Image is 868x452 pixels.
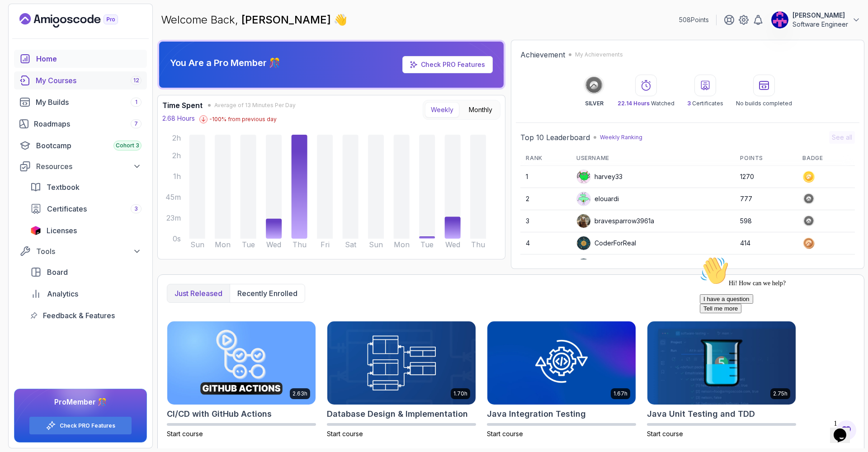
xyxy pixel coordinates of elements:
[170,56,280,69] p: You Are a Pro Member 🎊
[175,288,222,299] p: Just released
[402,56,493,73] a: Check PRO Features
[487,408,586,420] h2: Java Integration Testing
[215,240,231,249] tspan: Mon
[520,166,571,188] td: 1
[19,13,139,28] a: Landing page
[242,240,255,249] tspan: Tue
[25,221,147,240] a: licenses
[421,61,485,68] a: Check PRO Features
[25,306,147,325] a: feedback
[266,240,281,249] tspan: Wed
[327,408,468,420] h2: Database Design & Implementation
[47,182,80,193] span: Textbook
[190,240,204,249] tspan: Sun
[172,133,181,142] tspan: 2h
[14,243,147,259] button: Tools
[230,284,305,302] button: Recently enrolled
[172,151,181,160] tspan: 2h
[327,321,476,405] img: Database Design & Implementation card
[36,161,142,172] div: Resources
[209,116,277,123] p: -100 % from previous day
[618,100,650,107] span: 22.14 Hours
[14,71,147,89] a: courses
[797,151,855,166] th: Badge
[162,114,195,123] p: 2.68 Hours
[4,4,33,33] img: :wave:
[14,137,147,155] a: bootcamp
[600,134,642,141] p: Weekly Ranking
[25,285,147,303] a: analytics
[36,246,142,257] div: Tools
[577,214,590,228] img: user profile image
[735,232,797,254] td: 414
[453,390,467,397] p: 1.70h
[332,10,351,30] span: 👋
[520,132,590,143] h2: Top 10 Leaderboard
[4,4,166,61] div: 👋Hi! How can we help?I have a questionTell me more
[173,172,181,181] tspan: 1h
[167,408,272,420] h2: CI/CD with GitHub Actions
[576,236,636,250] div: CoderForReal
[577,259,590,272] img: user profile image
[292,240,307,249] tspan: Thu
[116,142,139,149] span: Cohort 3
[487,321,636,438] a: Java Integration Testing card1.67hJava Integration TestingStart course
[25,263,147,281] a: board
[327,321,476,438] a: Database Design & Implementation card1.70hDatabase Design & ImplementationStart course
[14,93,147,111] a: builds
[14,158,147,174] button: Resources
[520,232,571,254] td: 4
[34,118,142,129] div: Roadmaps
[14,50,147,68] a: home
[736,100,792,107] p: No builds completed
[167,321,316,438] a: CI/CD with GitHub Actions card2.63hCI/CD with GitHub ActionsStart course
[793,20,848,29] p: Software Engineer
[25,178,147,196] a: textbook
[167,430,203,438] span: Start course
[679,15,709,24] p: 508 Points
[214,102,296,109] span: Average of 13 Minutes Per Day
[165,193,181,202] tspan: 45m
[134,120,138,127] span: 7
[345,240,357,249] tspan: Sat
[14,115,147,133] a: roadmaps
[576,169,623,184] div: harvey33
[321,240,330,249] tspan: Fri
[829,131,855,144] button: See all
[135,99,137,106] span: 1
[520,210,571,232] td: 3
[47,288,78,299] span: Analytics
[576,192,619,206] div: elouardi
[735,210,797,232] td: 598
[647,430,683,438] span: Start course
[4,42,57,51] button: I have a question
[735,151,797,166] th: Points
[36,75,142,86] div: My Courses
[30,226,41,235] img: jetbrains icon
[60,422,115,429] a: Check PRO Features
[613,390,627,397] p: 1.67h
[36,140,142,151] div: Bootcamp
[167,284,230,302] button: Just released
[463,102,498,118] button: Monthly
[4,51,45,61] button: Tell me more
[793,11,848,20] p: [PERSON_NAME]
[687,100,691,107] span: 3
[161,13,347,27] p: Welcome Back,
[292,390,307,397] p: 2.63h
[696,253,859,411] iframe: chat widget
[647,321,796,405] img: Java Unit Testing and TDD card
[577,192,590,206] img: default monster avatar
[618,100,675,107] p: Watched
[36,97,142,108] div: My Builds
[735,166,797,188] td: 1270
[520,188,571,210] td: 2
[47,203,87,214] span: Certificates
[577,236,590,250] img: user profile image
[394,240,410,249] tspan: Mon
[420,240,434,249] tspan: Tue
[735,188,797,210] td: 777
[585,100,604,107] p: SILVER
[487,430,523,438] span: Start course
